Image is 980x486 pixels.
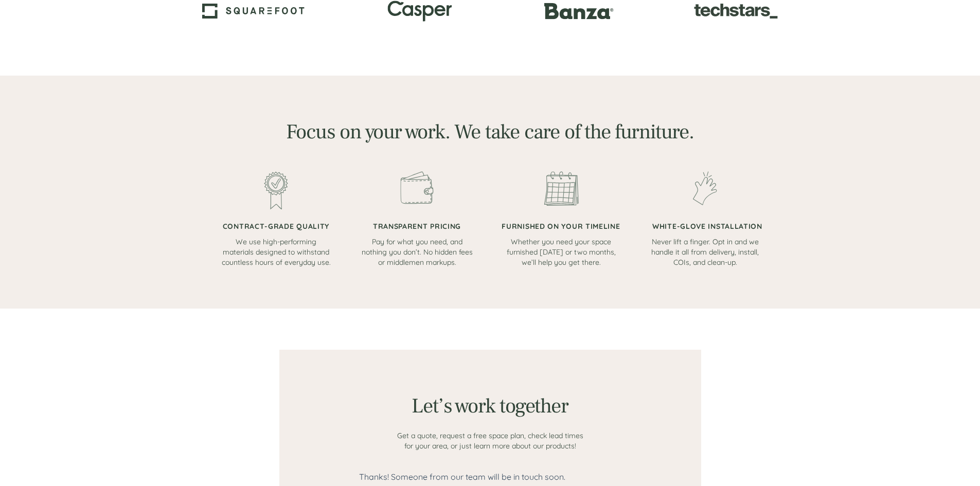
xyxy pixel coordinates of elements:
[373,222,461,231] span: TRANSPARENT PRICING
[397,431,583,451] span: Get a quote, request a free space plan, check lead times for your area, or just learn more about ...
[362,237,473,267] span: Pay for what you need, and nothing you don’t. No hidden fees or middlemen markups.
[651,237,759,267] span: Never lift a finger. Opt in and we handle it all from delivery, install, COIs, and clean-up.
[652,222,762,231] span: WHITE-GLOVE INSTALLATION
[502,222,620,231] span: FURNISHED ON YOUR TIMELINE
[412,393,568,419] span: Let’s work together
[222,237,331,267] span: We use high-performing materials designed to withstand countless hours of everyday use.
[223,222,329,231] span: CONTRACT-GRADE QUALITY
[286,119,693,145] span: Focus on your work. We take care of the furniture.
[507,237,616,267] span: Whether you need your space furnished [DATE] or two months, we’ll help you get there.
